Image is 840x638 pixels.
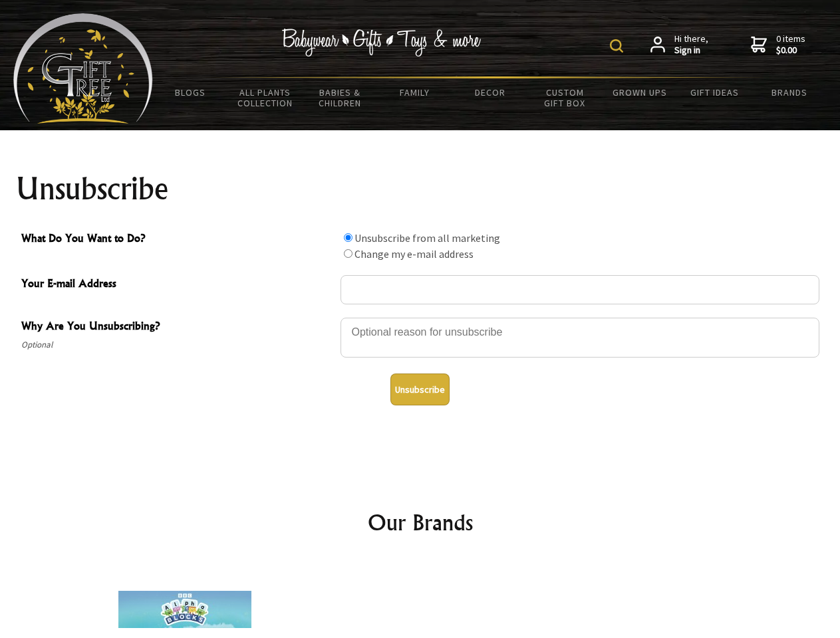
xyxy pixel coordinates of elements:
[776,33,805,56] span: 0 items
[282,29,482,56] img: Babywear - Gifts - Toys & more
[16,173,825,205] h1: Unsubscribe
[153,78,228,106] a: BLOGS
[228,78,303,117] a: All Plants Collection
[27,506,814,538] h2: Our Brands
[602,78,677,106] a: Grown Ups
[527,78,603,117] a: Custom Gift Box
[341,275,819,304] input: Your E-mail Address
[452,78,527,106] a: Decor
[21,230,334,249] span: What Do You Want to Do?
[13,13,153,124] img: Babyware - Gifts - Toys and more...
[752,78,827,106] a: Brands
[677,78,752,106] a: Gift Ideas
[344,249,352,258] input: What Do You Want to Do?
[650,33,708,56] a: Hi there,Sign in
[303,78,378,117] a: Babies & Children
[341,318,819,358] textarea: Why Are You Unsubscribing?
[610,39,623,53] img: product search
[354,231,500,245] label: Unsubscribe from all marketing
[21,337,334,353] span: Optional
[21,318,334,337] span: Why Are You Unsubscribing?
[390,373,450,405] button: Unsubscribe
[344,233,352,242] input: What Do You Want to Do?
[378,78,453,106] a: Family
[776,45,805,56] strong: $0.00
[21,275,334,294] span: Your E-mail Address
[674,45,708,56] strong: Sign in
[751,33,805,56] a: 0 items$0.00
[674,33,708,56] span: Hi there,
[354,247,474,261] label: Change my e-mail address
